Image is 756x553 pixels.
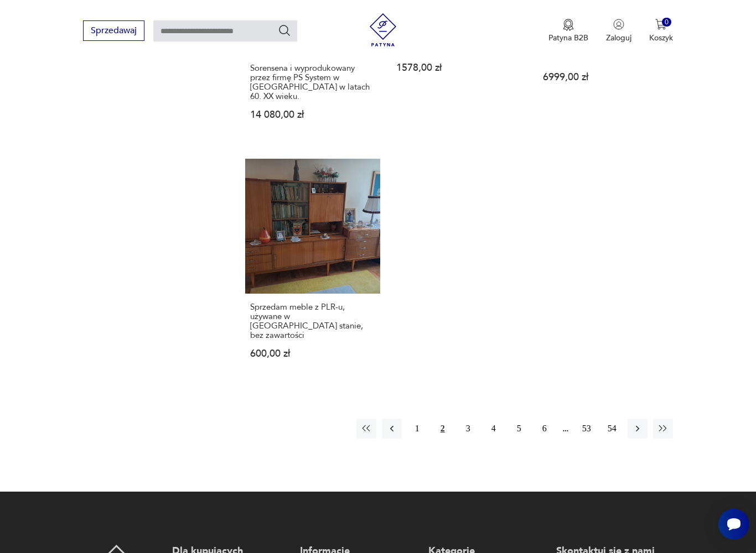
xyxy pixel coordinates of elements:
button: 5 [509,419,529,439]
a: Sprzedawaj [83,28,144,35]
div: 0 [662,18,671,27]
p: Patyna B2B [548,33,588,43]
button: Patyna B2B [548,19,588,43]
button: 0Koszyk [649,19,673,43]
img: Ikona koszyka [655,19,666,30]
a: Ikona medaluPatyna B2B [548,19,588,43]
button: 53 [577,419,597,439]
button: 1 [407,419,427,439]
button: 54 [602,419,622,439]
button: Zaloguj [606,19,631,43]
button: 4 [484,419,504,439]
button: Sprzedawaj [83,20,144,41]
button: 2 [433,419,453,439]
h3: Sprzedam meble z PLR-u, używane w [GEOGRAPHIC_DATA] stanie, bez zawartości [250,302,375,340]
p: Zaloguj [606,33,631,43]
button: 6 [535,419,555,439]
p: 1578,00 zł [396,63,521,72]
p: 600,00 zł [250,349,375,358]
iframe: Smartsupp widget button [718,509,749,540]
img: Patyna - sklep z meblami i dekoracjami vintage [366,13,400,46]
button: 3 [458,419,478,439]
p: 6999,00 zł [543,72,668,82]
h3: Elegancki duński tekowy regał vintage w stylu mid-century, zaprojektowany przez Prebena Sorensena... [250,35,375,101]
a: Sprzedam meble z PLR-u, używane w dobrym stanie, bez zawartościSprzedam meble z PLR-u, używane w ... [245,159,380,380]
img: Ikonka użytkownika [613,19,624,30]
button: Szukaj [278,24,291,37]
p: 14 080,00 zł [250,110,375,119]
img: Ikona medalu [563,19,574,31]
p: Koszyk [649,33,673,43]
